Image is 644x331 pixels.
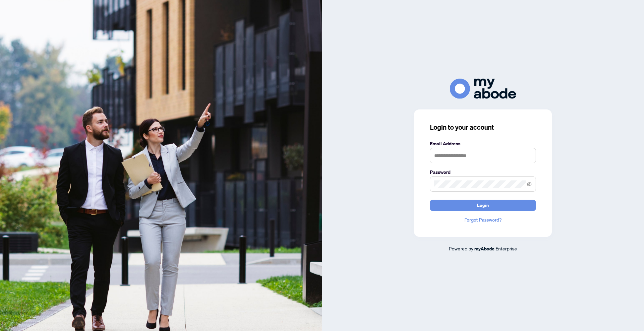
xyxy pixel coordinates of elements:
span: Enterprise [496,245,517,251]
span: Powered by [449,245,473,251]
a: Forgot Password? [430,216,536,224]
img: ma-logo [450,79,516,99]
button: Login [430,200,536,211]
span: eye-invisible [527,182,532,186]
label: Password [430,168,536,176]
a: myAbode [474,245,495,252]
span: Login [477,200,489,211]
h3: Login to your account [430,123,536,132]
label: Email Address [430,140,536,147]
